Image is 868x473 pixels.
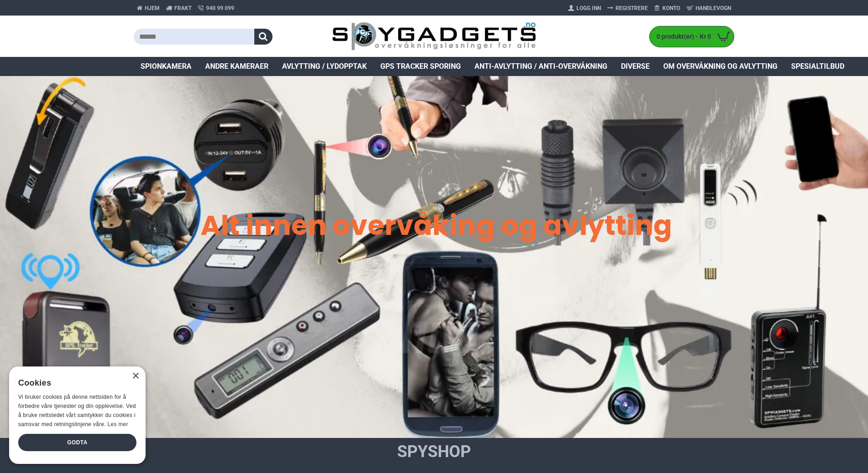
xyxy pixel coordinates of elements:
[18,394,136,427] span: Vi bruker cookies på denne nettsiden for å forbedre våre tjenester og din opplevelse. Ved å bruke...
[696,4,731,12] span: Handlevogn
[275,57,373,76] a: Avlytting / Lydopptak
[604,1,651,15] a: Registrere
[18,373,131,393] div: Cookies
[18,434,136,451] div: Godta
[576,4,601,12] span: Logg Inn
[474,61,607,72] span: Anti-avlytting / Anti-overvåkning
[198,57,275,76] a: Andre kameraer
[206,4,234,12] span: 940 99 099
[565,1,604,15] a: Logg Inn
[380,61,461,72] span: GPS Tracker Sporing
[650,26,734,47] a: 0 produkt(er) - Kr 0
[651,1,683,15] a: Konto
[174,4,192,12] span: Frakt
[656,57,784,76] a: Om overvåkning og avlytting
[614,57,656,76] a: Diverse
[616,4,648,12] span: Registrere
[791,61,844,72] span: Spesialtilbud
[662,4,680,12] span: Konto
[373,57,468,76] a: GPS Tracker Sporing
[141,61,192,72] span: Spionkamera
[650,32,713,41] span: 0 produkt(er) - Kr 0
[784,57,851,76] a: Spesialtilbud
[107,421,128,427] a: Les mer, opens a new window
[205,61,268,72] span: Andre kameraer
[621,61,650,72] span: Diverse
[145,4,160,12] span: Hjem
[282,61,367,72] span: Avlytting / Lydopptak
[468,57,614,76] a: Anti-avlytting / Anti-overvåkning
[683,1,734,15] a: Handlevogn
[205,440,663,463] h1: SpyShop
[132,373,139,380] div: Close
[332,22,536,51] img: SpyGadgets.no
[134,57,198,76] a: Spionkamera
[663,61,777,72] span: Om overvåkning og avlytting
